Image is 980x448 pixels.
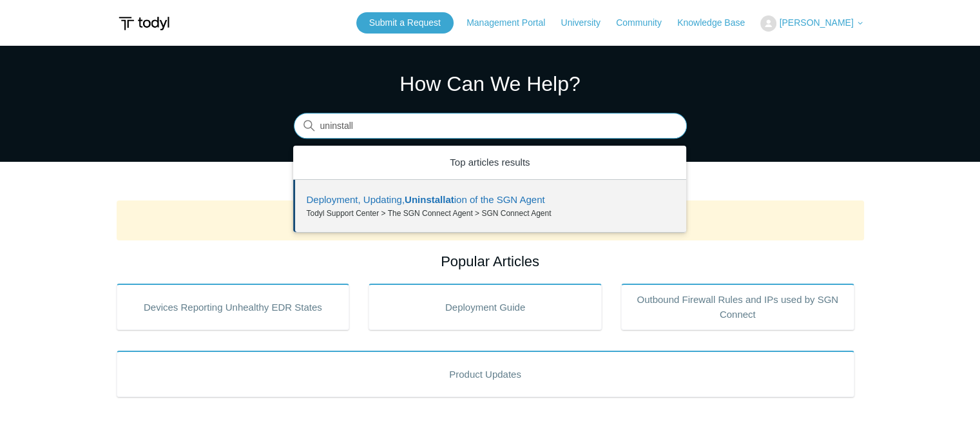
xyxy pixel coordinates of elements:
[306,208,673,219] zd-autocomplete-breadcrumbs-multibrand: Todyl Support Center > The SGN Connect Agent > SGN Connect Agent
[369,284,602,330] a: Deployment Guide
[294,113,687,139] input: Search
[616,16,675,30] a: Community
[466,16,558,30] a: Management Portal
[117,12,171,35] img: Todyl Support Center Help Center home page
[117,251,864,272] h2: Popular Articles
[117,284,350,330] a: Devices Reporting Unhealthy EDR States
[306,194,544,208] zd-autocomplete-title-multibrand: Suggested result 1 Deployment, Updating, Uninstallation of the SGN Agent
[779,17,853,28] span: [PERSON_NAME]
[760,15,863,32] button: [PERSON_NAME]
[117,351,854,397] a: Product Updates
[677,16,758,30] a: Knowledge Base
[293,146,686,180] zd-autocomplete-header: Top articles results
[356,12,454,34] a: Submit a Request
[561,16,613,30] a: University
[294,68,687,99] h1: How Can We Help?
[621,284,854,330] a: Outbound Firewall Rules and IPs used by SGN Connect
[405,194,454,205] em: Uninstallat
